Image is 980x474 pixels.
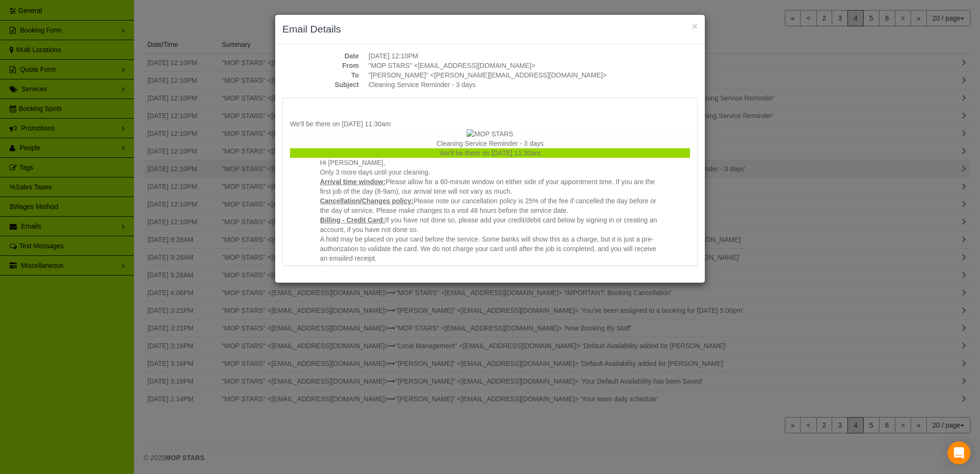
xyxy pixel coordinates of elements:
dd: "[PERSON_NAME]" <[PERSON_NAME][EMAIL_ADDRESS][DOMAIN_NAME]> [368,70,698,80]
strong: Arrival time window: [320,178,386,186]
td: Only 3 more days until your cleaning. [320,167,660,177]
span: We'll be there on [DATE] 11:30am [440,149,541,157]
dt: Date [282,51,359,61]
dt: To [282,70,359,80]
dt: From [282,61,359,70]
h3: Email Details [282,22,698,36]
td: Thank you, MOP STARS [320,263,660,282]
sui-modal: Email Details [275,15,705,283]
strong: Billing - Credit Card: [320,216,385,224]
img: MOP STARS [467,129,513,139]
span: Hi [PERSON_NAME], [320,159,385,166]
span: Cleaning Service Reminder - 3 days [436,140,544,147]
dd: [DATE] 12:10PM [368,51,698,61]
dt: Subject [282,80,359,89]
strong: Cancellation/Changes policy: [320,197,413,205]
button: × [692,21,698,31]
td: Please allow for a 60-minute window on either side of your appointment time. If you are the first... [320,177,660,196]
div: Open Intercom Messenger [947,441,970,464]
span: We'll be there on [DATE] 11:30am [290,120,391,128]
td: Please note our cancellation policy is 25% of the fee if cancelled the day before or the day of s... [320,196,660,215]
dd: "MOP STARS" <[EMAIL_ADDRESS][DOMAIN_NAME]> [368,61,698,70]
dd: Cleaning Service Reminder - 3 days [368,80,698,89]
td: If you have not done so, please add your credit/debit card below by signing in or creating an acc... [320,215,660,263]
